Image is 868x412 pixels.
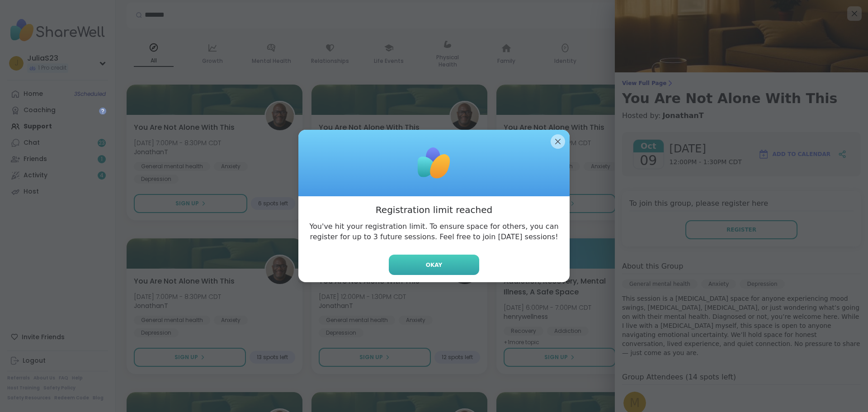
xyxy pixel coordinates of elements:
h3: Registration limit reached [376,204,492,216]
p: You've hit your registration limit. To ensure space for others, you can register for up to 3 futu... [306,222,562,242]
button: Okay [389,255,479,275]
span: Okay [426,261,442,269]
img: ShareWell Logomark [411,141,457,186]
iframe: Spotlight [99,107,106,114]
